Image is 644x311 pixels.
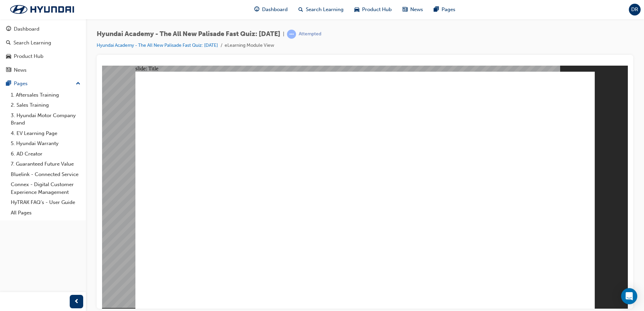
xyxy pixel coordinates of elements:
div: Dashboard [14,25,39,33]
span: News [410,6,423,13]
a: Dashboard [3,23,83,35]
a: News [3,64,83,76]
span: prev-icon [74,298,79,306]
div: Product Hub [14,53,43,60]
span: learningRecordVerb_ATTEMPT-icon [287,30,296,39]
span: pages-icon [6,81,11,87]
span: DR [631,6,638,13]
span: news-icon [402,5,408,14]
span: Search Learning [306,6,344,13]
span: up-icon [76,79,80,88]
a: Product Hub [3,50,83,63]
a: HyTRAK FAQ's - User Guide [8,197,83,208]
a: 1. Aftersales Training [8,90,83,100]
span: news-icon [6,67,11,73]
li: eLearning Module View [225,42,274,49]
div: Search Learning [13,39,51,47]
a: 3. Hyundai Motor Company Brand [8,110,83,128]
div: News [14,66,27,74]
a: news-iconNews [397,3,428,16]
a: 6. AD Creator [8,149,83,159]
span: car-icon [6,54,11,60]
a: 5. Hyundai Warranty [8,138,83,149]
div: Attempted [299,31,321,37]
span: Hyundai Academy - The All New Palisade Fast Quiz: [DATE] [97,30,280,38]
span: | [283,30,284,38]
a: 2. Sales Training [8,100,83,110]
a: car-iconProduct Hub [349,3,397,16]
a: 4. EV Learning Page [8,128,83,139]
div: Pages [14,80,28,88]
div: Open Intercom Messenger [621,288,637,304]
button: DashboardSearch LearningProduct HubNews [3,22,83,77]
span: Product Hub [362,6,392,13]
img: Trak [3,2,81,16]
button: Pages [3,77,83,90]
span: pages-icon [434,5,439,14]
a: guage-iconDashboard [249,3,293,16]
span: guage-icon [254,5,259,14]
a: Hyundai Academy - The All New Palisade Fast Quiz: [DATE] [97,42,218,48]
a: search-iconSearch Learning [293,3,349,16]
a: Bluelink - Connected Service [8,169,83,180]
span: Dashboard [262,6,288,13]
a: Connex - Digital Customer Experience Management [8,179,83,197]
span: search-icon [298,5,303,14]
span: guage-icon [6,26,11,32]
a: pages-iconPages [428,3,461,16]
button: DR [629,4,641,15]
a: Search Learning [3,37,83,49]
span: search-icon [6,40,11,46]
a: 7. Guaranteed Future Value [8,159,83,169]
a: All Pages [8,208,83,218]
span: Pages [442,6,455,13]
span: car-icon [354,5,359,14]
